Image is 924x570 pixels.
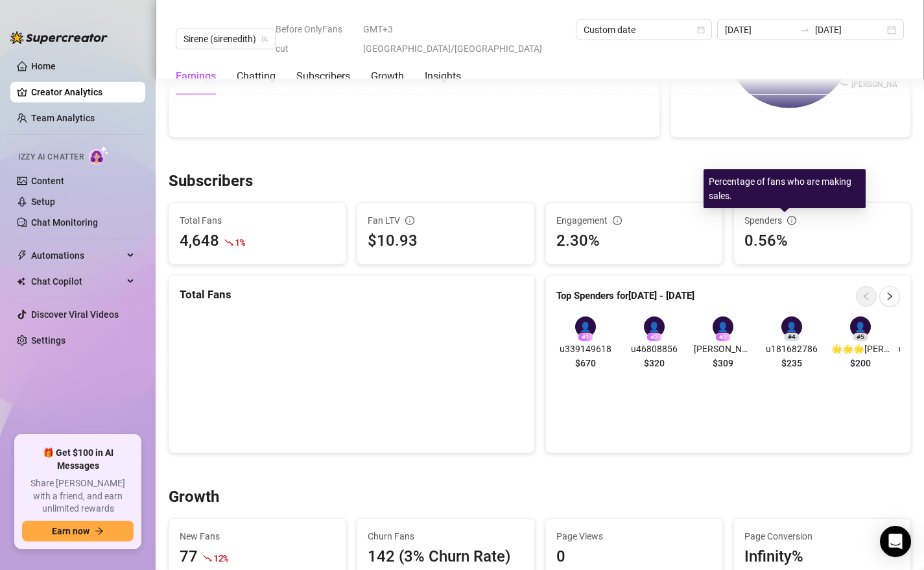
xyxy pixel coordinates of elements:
div: 0 [556,545,565,569]
div: Infinity% [744,545,803,569]
span: Page Conversion [744,529,900,543]
span: New Fans [180,529,335,543]
div: Engagement [556,213,712,228]
span: to [800,25,810,35]
input: Start date [725,23,794,37]
span: swap-right [800,25,810,35]
span: Page Views [556,529,712,543]
a: Creator Analytics [31,82,135,102]
span: $235 [781,356,802,370]
span: $200 [850,356,871,370]
span: u339149618 [556,342,615,356]
div: 👤 [644,316,665,337]
span: Total Fans [180,213,335,228]
div: Chatting [237,69,276,84]
button: Earn nowarrow-right [22,521,134,541]
div: 4,648 [180,229,219,254]
a: Settings [31,335,65,346]
span: fall [224,238,233,247]
a: Content [31,176,64,186]
div: 142 (3% Churn Rate) [368,545,523,569]
span: 12 % [213,552,228,564]
span: right [885,292,894,301]
div: 0.56% [744,229,900,254]
span: Earn now [52,526,89,536]
div: # 4 [784,333,800,342]
span: info-circle [405,216,414,225]
span: 🎁 Get $100 in AI Messages [22,447,134,472]
span: info-circle [787,216,796,225]
span: Share [PERSON_NAME] with a friend, and earn unlimited rewards [22,477,134,516]
span: Izzy AI Chatter [18,151,84,163]
div: # 1 [578,333,593,342]
span: Before OnlyFans cut [276,19,355,58]
div: # 3 [715,333,731,342]
span: team [261,35,268,43]
div: 👤 [713,316,733,337]
span: GMT+3 [GEOGRAPHIC_DATA]/[GEOGRAPHIC_DATA] [363,19,568,58]
span: thunderbolt [17,250,27,261]
h3: Growth [169,487,219,508]
span: Churn Fans [368,529,523,543]
a: Team Analytics [31,113,95,123]
img: logo-BBDzfeDw.svg [10,31,108,44]
div: Fan LTV [368,213,523,228]
div: 👤 [575,316,596,337]
div: $10.93 [368,229,523,254]
img: AI Chatter [89,146,109,165]
div: Insights [425,69,461,84]
div: Subscribers [296,69,350,84]
div: 77 [180,545,198,569]
div: 2.30% [556,229,712,254]
a: Home [31,61,56,71]
span: u46808856 [625,342,683,356]
span: info-circle [613,216,622,225]
span: [PERSON_NAME] [694,342,752,356]
span: Chat Copilot [31,271,123,292]
div: 👤 [850,316,871,337]
div: 👤 [781,316,802,337]
div: Percentage of fans who are making sales. [704,169,866,208]
div: Open Intercom Messenger [880,526,911,557]
span: u181682786 [763,342,821,356]
span: fall [203,554,212,563]
img: Chat Copilot [17,277,25,286]
span: arrow-right [95,527,104,536]
div: Spenders [744,213,900,228]
span: $309 [713,356,733,370]
a: Setup [31,196,55,207]
a: Discover Viral Videos [31,309,119,320]
span: Automations [31,245,123,266]
span: 1 % [235,236,244,248]
span: 🌟🌟🌟[PERSON_NAME] [831,342,890,356]
h3: Subscribers [169,171,253,192]
span: $320 [644,356,665,370]
span: Sirene (sirenedith) [184,29,268,49]
div: # 5 [853,333,868,342]
input: End date [815,23,884,37]
span: $670 [575,356,596,370]
div: Growth [371,69,404,84]
div: Earnings [176,69,216,84]
article: Top Spenders for [DATE] - [DATE] [556,289,694,304]
span: calendar [697,26,705,34]
div: # 2 [646,333,662,342]
span: Custom date [584,20,704,40]
a: Chat Monitoring [31,217,98,228]
div: Total Fans [180,286,524,303]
